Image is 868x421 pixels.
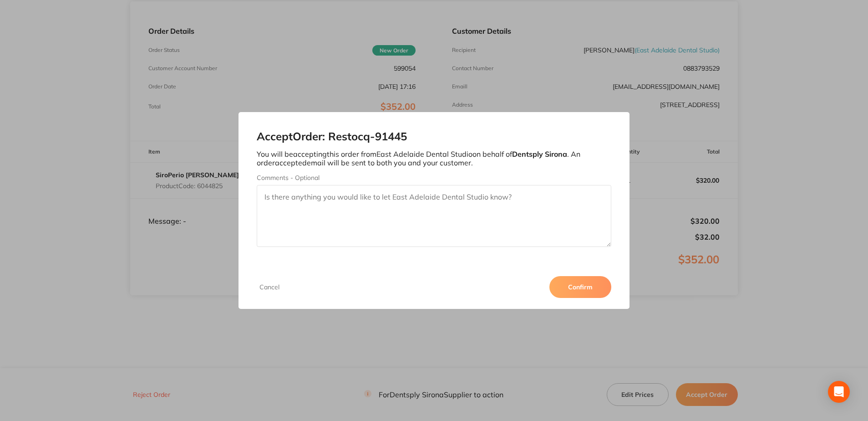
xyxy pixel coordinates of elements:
button: Cancel [257,283,282,291]
b: Dentsply Sirona [512,149,567,159]
h2: Accept Order: Restocq- 91445 [257,130,611,143]
button: Confirm [549,276,611,298]
div: Open Intercom Messenger [828,381,850,403]
label: Comments - Optional [257,174,611,181]
p: You will be accepting this order from East Adelaide Dental Studio on behalf of . An order accepte... [257,150,611,167]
